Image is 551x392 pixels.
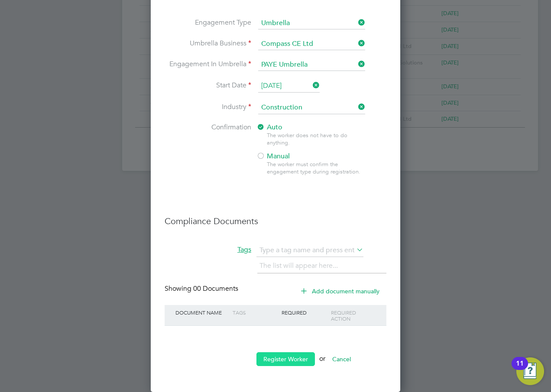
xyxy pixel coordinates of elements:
input: Select one [258,80,320,93]
label: Umbrella Business [165,39,251,48]
input: Type a tag name and press enter [256,244,363,257]
button: Register Worker [256,352,315,366]
div: The worker does not have to do anything. [267,132,365,147]
div: 11 [516,363,524,375]
input: Search for... [258,101,365,114]
li: The list will appear here... [259,260,341,272]
label: Industry [165,103,251,112]
li: or [165,352,386,375]
div: Tags [230,305,279,320]
div: The worker must confirm the engagement type during registration. [267,161,365,176]
input: Search for... [258,38,365,50]
div: Document Name [173,305,230,320]
label: Engagement Type [165,18,251,27]
div: Showing [165,284,240,293]
span: Auto [256,123,282,132]
button: Cancel [325,352,358,366]
label: Start Date [165,81,251,90]
button: Open Resource Center, 11 new notifications [516,357,544,385]
span: Tags [237,245,251,254]
span: Manual [256,152,290,161]
span: 00 Documents [193,284,238,293]
div: Required [279,305,328,320]
label: Confirmation [165,123,251,132]
input: Search for... [258,59,365,71]
button: Add document manually [295,284,386,298]
input: Select one [258,17,365,29]
label: Engagement In Umbrella [165,60,251,69]
div: Required Action [329,305,378,326]
h3: Compliance Documents [165,207,386,227]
